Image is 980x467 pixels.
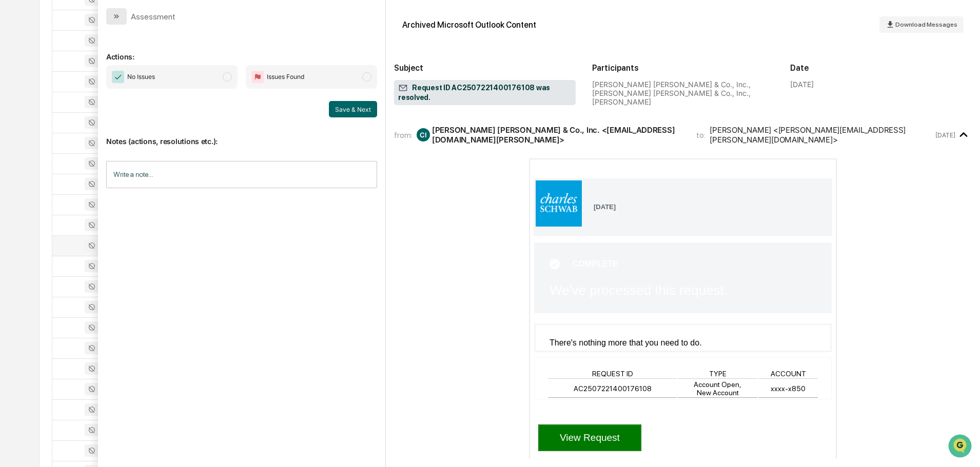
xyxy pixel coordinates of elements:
span: Request ID AC2507221400176108 was resolved. [398,83,572,103]
a: 🔎Data Lookup [6,145,69,163]
th: AC2507221400176108 [548,380,677,398]
img: Checkmark [112,71,124,83]
div: [PERSON_NAME] <[PERSON_NAME][EMAIL_ADDRESS][PERSON_NAME][DOMAIN_NAME]> [710,125,933,145]
b: [DATE] [594,203,616,211]
span: Attestations [85,129,127,139]
h2: Subject [394,63,576,73]
span: from: [394,130,413,140]
div: We're available if you need us! [35,89,130,97]
input: Clear [27,47,169,57]
th: Account Open, New Account [678,380,757,398]
button: Start new chat [174,82,187,94]
div: 🔎 [10,150,18,158]
div: Assessment [131,12,175,22]
span: Issues Found [267,72,304,82]
span: Pylon [102,174,124,181]
div: 🖐️ [10,130,18,138]
p: Actions: [106,40,377,61]
span: Data Lookup [21,149,65,159]
h2: Date [790,63,972,73]
div: 🗄️ [74,130,83,138]
p: How can we help? [10,22,187,38]
div: CI [417,128,430,141]
a: 🖐️Preclearance [6,125,70,144]
div: [PERSON_NAME] [PERSON_NAME] & Co., Inc. <[EMAIL_ADDRESS][DOMAIN_NAME][PERSON_NAME]> [432,125,684,145]
div: Start new chat [35,78,168,89]
a: 🗄️Attestations [70,125,131,144]
p: Notes (actions, resolutions etc.): [106,125,377,146]
span: No Issues [127,72,155,82]
td: COMPLETE [572,257,619,271]
img: Flag [251,71,264,83]
th: ACCOUNT [758,369,818,379]
div: [PERSON_NAME] [PERSON_NAME] & Co., Inc., [PERSON_NAME] [PERSON_NAME] & Co., Inc., [PERSON_NAME] [592,80,774,106]
button: Save & Next [329,101,377,117]
time: Thursday, August 21, 2025 at 10:41:01 PM [935,131,955,139]
span: Download Messages [895,21,957,28]
span: to: [696,130,705,140]
td: We've processed this request. [549,282,817,298]
th: TYPE [678,369,757,379]
h2: Participants [592,63,774,73]
th: REQUEST ID [548,369,677,379]
span: Preclearance [21,129,66,139]
a: View Request [539,425,641,451]
p: There's nothing more that you need to do. [550,337,702,349]
a: Powered byPylon [72,173,124,181]
img: 1746055101610-c473b297-6a78-478c-a979-82029cc54cd1 [10,78,29,97]
th: xxxx-x850 [758,380,818,398]
img: Charles Schwab AS [536,180,582,227]
div: [DATE] [790,80,814,89]
img: Action Icon [550,259,560,269]
iframe: Open customer support [947,433,975,461]
button: Download Messages [879,16,964,33]
div: Archived Microsoft Outlook Content [402,20,536,30]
